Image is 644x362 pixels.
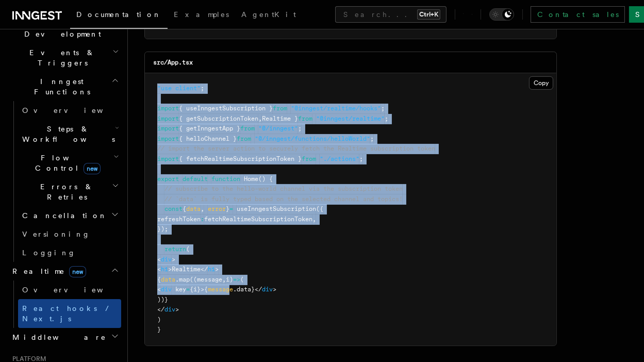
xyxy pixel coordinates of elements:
span: : [201,216,204,223]
span: "@inngest/realtime" [316,115,385,122]
span: h1 [161,266,168,273]
span: from [298,115,312,122]
button: Realtimenew [8,262,121,281]
span: ; [385,115,388,122]
span: return [164,245,186,253]
div: Inngest Functions [8,101,121,262]
button: Cancellation [18,206,121,225]
span: data [161,276,175,283]
span: ; [370,135,374,142]
span: fetchRealtimeSubscriptionToken [204,216,312,223]
span: from [302,155,316,162]
kbd: Ctrl+K [417,9,440,20]
button: Copy [529,76,553,90]
span: > [172,256,175,263]
span: // subscribe to the hello-world channel via the subscription token [164,185,403,192]
span: , [222,276,226,283]
span: data [186,205,201,212]
span: = [186,286,190,293]
span: from [237,135,251,142]
span: Cancellation [18,210,107,221]
span: import [157,115,179,122]
span: Local Development [8,19,112,39]
span: Events & Triggers [8,47,112,68]
button: Local Development [8,14,121,43]
span: = [229,205,233,212]
a: Overview [18,281,121,299]
span: .map [175,276,190,283]
span: Overview [22,286,128,294]
span: < [157,266,161,273]
span: ( [240,276,244,283]
span: div [262,286,273,293]
span: < [157,286,161,293]
span: Overview [22,106,128,114]
span: { [157,276,161,283]
span: div [164,306,175,313]
span: { fetchRealtimeSubscriptionToken } [179,155,302,162]
span: new [84,163,101,174]
button: Errors & Retries [18,177,121,206]
span: import [157,135,179,142]
span: }); [157,225,168,233]
span: Middleware [8,332,106,342]
span: Realtime [8,266,86,276]
span: { getInngestApp } [179,125,240,132]
span: </ [157,306,164,313]
a: Logging [18,243,121,262]
span: ))} [157,296,168,303]
span: i) [226,276,233,283]
span: // `data` is fully typed based on the selected channel and topics! [164,195,403,203]
a: Examples [168,3,235,28]
span: >Realtime</ [168,266,208,273]
span: Versioning [22,230,90,238]
span: const [164,205,183,212]
span: Realtime } [262,115,298,122]
span: > [273,286,276,293]
span: {i}>{ [190,286,208,293]
span: message [208,286,233,293]
button: Toggle dark mode [489,8,514,21]
a: React hooks / Next.js [18,299,121,328]
span: ; [359,155,363,162]
span: AgentKit [241,10,296,19]
span: React hooks / Next.js [22,304,113,323]
span: import [157,125,179,132]
span: .data}</ [233,286,262,293]
span: key [175,286,186,293]
span: ((message [190,276,222,283]
a: Contact sales [531,6,625,23]
span: "@/inngest/functions/helloWorld" [255,135,370,142]
button: Flow Controlnew [18,149,121,177]
span: // import the server action to securely fetch the Realtime subscription token [157,145,435,152]
span: => [233,276,240,283]
span: import [157,155,179,162]
span: "./actions" [320,155,359,162]
span: Home [244,175,258,183]
span: h1 [208,266,215,273]
button: Events & Triggers [8,43,121,72]
span: div [161,286,172,293]
span: < [157,256,161,263]
span: > [175,306,179,313]
button: Search...Ctrl+K [335,6,447,23]
span: Examples [174,10,229,19]
a: Versioning [18,225,121,243]
span: new [69,266,86,277]
span: Steps & Workflows [18,124,115,144]
span: ; [298,125,302,132]
span: div [161,256,172,263]
span: , [201,205,204,212]
span: Flow Control [18,153,113,173]
span: Inngest Functions [8,76,111,97]
span: "@inngest/realtime/hooks" [291,105,381,112]
span: import [157,105,179,112]
span: Errors & Retries [18,182,112,202]
span: { getSubscriptionToken [179,115,258,122]
span: default [183,175,208,183]
span: ; [381,105,385,112]
span: refreshToken [157,216,201,223]
span: Documentation [76,10,161,19]
span: { useInngestSubscription } [179,105,273,112]
span: "use client" [157,85,201,92]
